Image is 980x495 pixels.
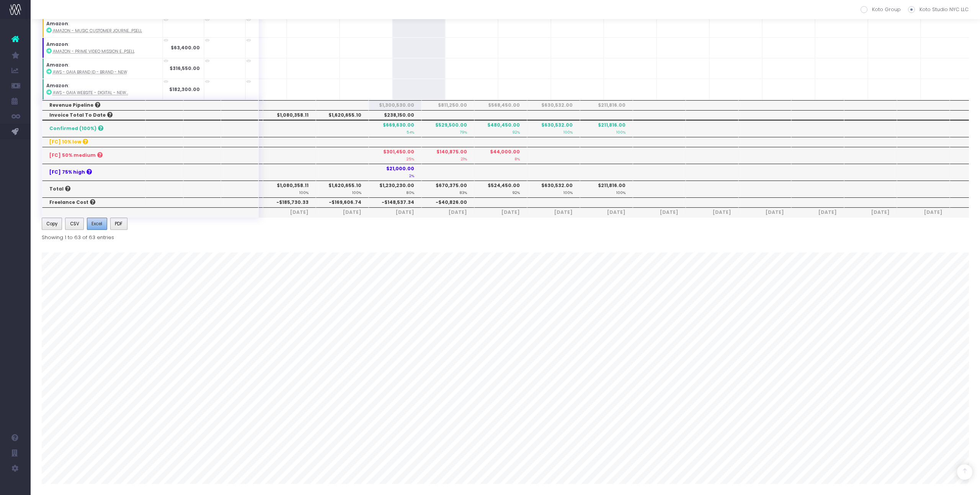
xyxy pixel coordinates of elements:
strong: $182,300.00 [169,86,200,93]
span: [DATE] [534,209,573,216]
th: $238,150.00 [369,110,421,120]
span: [DATE] [270,209,309,216]
small: 25% [407,155,414,161]
strong: Amazon [46,41,68,47]
div: Showing 1 to 63 of 63 entries [42,231,114,241]
img: images/default_profile_image.png [10,480,21,491]
th: $140,875.00 [421,147,474,164]
th: $211,816.00 [580,181,633,197]
td: : [42,17,163,37]
th: Confirmed (100%) [42,120,145,137]
span: [DATE] [640,209,678,216]
th: $670,375.00 [421,181,474,197]
small: 8% [514,155,520,161]
th: $211,816.00 [580,120,633,137]
th: $568,450.00 [474,100,527,110]
td: : [42,37,163,58]
span: [DATE] [587,209,626,216]
span: [DATE] [376,209,414,216]
span: [DATE] [904,209,942,216]
abbr: AWS - Gaia Brand ID - Brand - New [53,69,127,75]
th: -$148,537.34 [369,197,421,207]
button: Excel [87,218,107,230]
th: -$185,730.33 [263,197,316,207]
th: Freelance Cost [42,197,145,207]
small: 21% [461,155,467,161]
span: CSV [70,220,79,227]
th: $480,450.00 [474,120,527,137]
span: Copy [46,220,57,227]
th: [FC] 50% medium [42,147,145,164]
button: PDF [110,218,127,230]
strong: $316,550.00 [170,65,200,72]
small: 100% [352,189,361,195]
small: 92% [512,189,520,195]
span: Excel [91,220,102,227]
th: $529,500.00 [421,120,474,137]
th: $21,000.00 [369,164,421,181]
th: $524,450.00 [474,181,527,197]
th: $1,080,358.11 [263,181,316,197]
span: [DATE] [482,209,520,216]
abbr: AWS - Gaia Website - Digital - New [53,90,128,96]
th: $1,300,530.00 [369,100,421,110]
small: 100% [616,129,626,135]
small: 80% [406,189,414,195]
td: : [42,79,163,99]
th: $1,080,358.11 [263,110,316,120]
th: $1,620,655.10 [316,110,369,120]
span: [DATE] [746,209,784,216]
strong: Amazon [46,20,68,27]
label: Koto Studio NYC LLC [908,6,969,13]
th: -$40,826.00 [421,197,474,207]
small: 100% [563,129,573,135]
th: $44,000.00 [474,147,527,164]
label: Koto Group [861,6,901,13]
th: $669,630.00 [369,120,421,137]
th: [FC] 10% low [42,137,145,147]
th: [FC] 75% high [42,164,145,181]
strong: $63,400.00 [171,44,200,51]
th: Invoice Total To Date [42,110,145,120]
small: 54% [407,129,414,135]
small: 100% [563,189,573,195]
small: 79% [460,129,467,135]
abbr: Amazon - Music Customer Journey - Brand - Upsell [53,28,142,34]
th: $811,250.00 [421,100,474,110]
span: [DATE] [851,209,890,216]
strong: Amazon [46,62,68,68]
span: [DATE] [693,209,731,216]
abbr: Amazon - Prime Video Mission Expression - Brand - Upsell [53,49,135,54]
small: 100% [299,189,309,195]
small: 100% [616,189,626,195]
th: $301,450.00 [369,147,421,164]
span: [DATE] [429,209,467,216]
button: Copy [42,218,62,230]
small: 2% [409,172,414,178]
th: -$169,606.74 [316,197,369,207]
span: [DATE] [323,209,361,216]
small: 83% [459,189,467,195]
strong: Amazon [46,82,68,89]
th: $630,532.00 [527,181,580,197]
button: CSV [65,218,84,230]
th: Total [42,181,145,197]
span: PDF [115,220,122,227]
th: $211,816.00 [580,100,633,110]
th: $630,532.00 [527,120,580,137]
td: : [42,58,163,79]
small: 92% [512,129,520,135]
th: Revenue Pipeline [42,100,145,110]
span: [DATE] [799,209,837,216]
th: $1,620,655.10 [316,181,369,197]
th: $1,230,230.00 [369,181,421,197]
th: $630,532.00 [527,100,580,110]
